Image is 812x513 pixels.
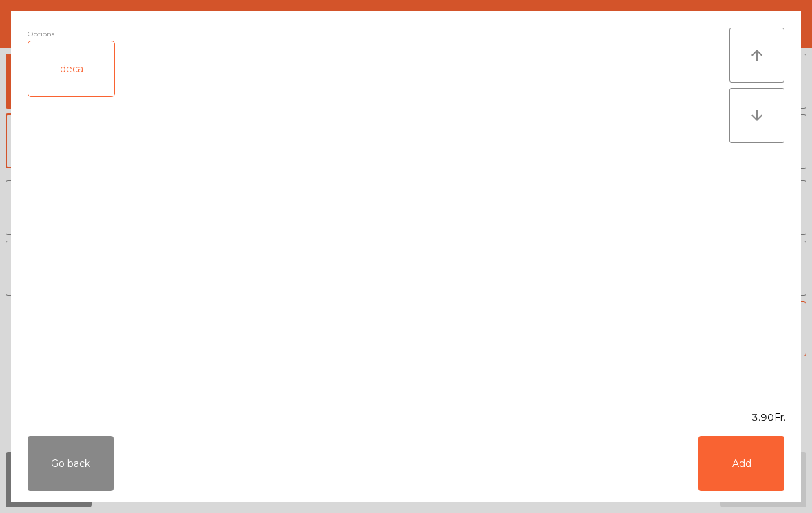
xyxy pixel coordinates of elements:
[729,28,784,83] button: arrow_upward
[11,411,801,425] div: 3.90Fr.
[749,47,765,63] i: arrow_upward
[729,88,784,143] button: arrow_downward
[28,436,114,491] button: Go back
[28,41,114,96] div: deca
[749,107,765,124] i: arrow_downward
[698,436,784,491] button: Add
[28,28,54,41] span: Options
